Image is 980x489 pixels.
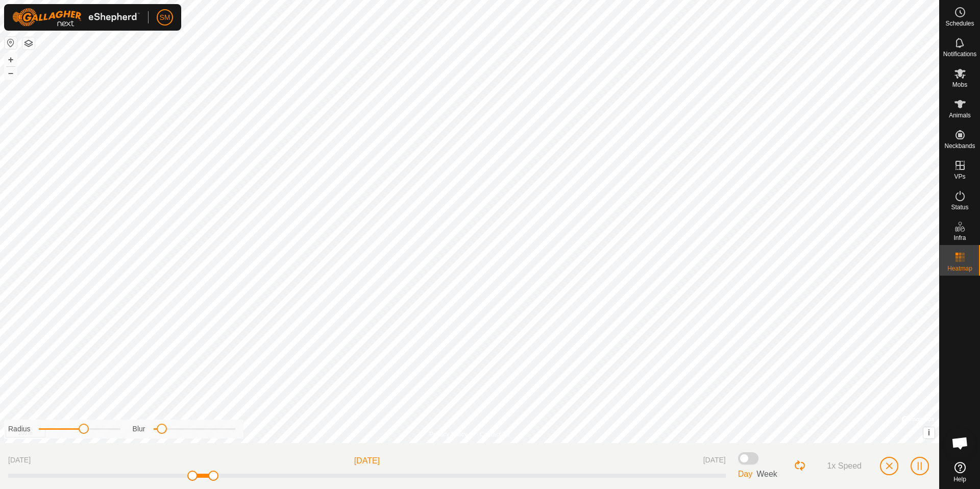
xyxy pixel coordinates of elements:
span: Mobs [952,82,967,88]
span: Schedules [945,20,974,27]
a: Privacy Policy [429,430,468,439]
span: Notifications [943,51,976,57]
label: Radius [8,424,31,434]
a: Open chat [945,428,975,458]
span: Week [756,470,777,478]
a: Help [940,458,980,486]
button: i [923,427,935,438]
img: Gallagher Logo [12,8,140,27]
span: SM [160,12,170,23]
span: Neckbands [944,143,975,149]
span: Day [738,470,752,478]
span: i [928,428,930,437]
span: [DATE] [8,455,31,467]
button: Reset Map [5,37,17,49]
button: Map Layers [22,37,35,50]
button: Speed Button [815,457,870,475]
span: [DATE] [703,455,726,467]
span: Infra [953,235,966,241]
span: [DATE] [354,455,380,467]
span: Status [951,204,968,210]
button: Loop Button [794,459,807,473]
span: Heatmap [947,265,972,272]
span: VPs [954,174,965,180]
button: + [5,54,17,66]
label: Blur [133,424,145,434]
a: Contact Us [480,430,510,439]
button: – [5,67,17,79]
span: Animals [949,112,971,118]
span: Help [953,476,966,482]
span: 1x Speed [827,461,862,471]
